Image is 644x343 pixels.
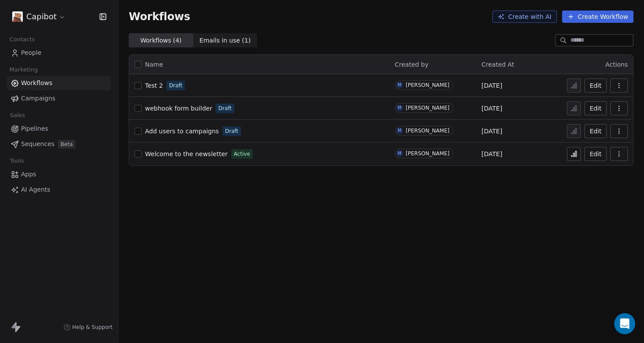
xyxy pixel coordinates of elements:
[406,150,449,157] div: [PERSON_NAME]
[145,128,219,135] span: Add users to campaigns
[26,11,57,22] span: Capibot
[398,150,402,157] div: M
[584,147,607,161] button: Edit
[12,11,23,22] img: u1872667161_A_friendly_capybara_head_in_profile_view_wearing__decba940-b060-4741-9974-4064764d5f1...
[406,128,449,134] div: [PERSON_NAME]
[584,124,607,138] button: Edit
[481,104,502,113] span: [DATE]
[492,11,557,23] button: Create with AI
[7,137,111,151] a: SequencesBeta
[7,76,111,90] a: Workflows
[145,150,228,158] a: Welcome to the newsletter
[145,105,212,112] span: webhook form builder
[6,33,39,46] span: Contacts
[21,94,55,103] span: Campaigns
[406,105,449,111] div: [PERSON_NAME]
[234,150,250,158] span: Active
[6,63,42,76] span: Marketing
[145,104,212,113] a: webhook form builder
[58,140,75,149] span: Beta
[6,154,28,168] span: Tools
[21,48,42,57] span: People
[72,324,113,331] span: Help & Support
[145,60,163,69] span: Name
[6,109,29,122] span: Sales
[481,61,514,68] span: Created At
[398,82,402,89] div: M
[7,121,111,136] a: Pipelines
[64,324,113,331] a: Help & Support
[7,182,111,197] a: AI Agents
[21,170,36,179] span: Apps
[145,127,219,136] a: Add users to campaigns
[145,81,163,90] a: Test 2
[7,46,111,60] a: People
[199,36,251,45] span: Emails in use ( 1 )
[21,79,53,88] span: Workflows
[169,82,182,89] span: Draft
[21,124,48,133] span: Pipelines
[21,185,50,194] span: AI Agents
[406,82,449,88] div: [PERSON_NAME]
[398,104,402,111] div: M
[145,82,163,89] span: Test 2
[481,150,502,158] span: [DATE]
[605,61,628,68] span: Actions
[129,11,190,23] span: Workflows
[614,313,635,334] div: Open Intercom Messenger
[584,101,607,115] button: Edit
[395,61,428,68] span: Created by
[11,9,67,24] button: Capibot
[562,11,633,23] button: Create Workflow
[145,150,228,157] span: Welcome to the newsletter
[584,79,607,93] button: Edit
[225,127,238,135] span: Draft
[7,91,111,106] a: Campaigns
[481,127,502,136] span: [DATE]
[7,167,111,182] a: Apps
[398,127,402,134] div: M
[481,81,502,90] span: [DATE]
[21,139,54,149] span: Sequences
[218,104,231,112] span: Draft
